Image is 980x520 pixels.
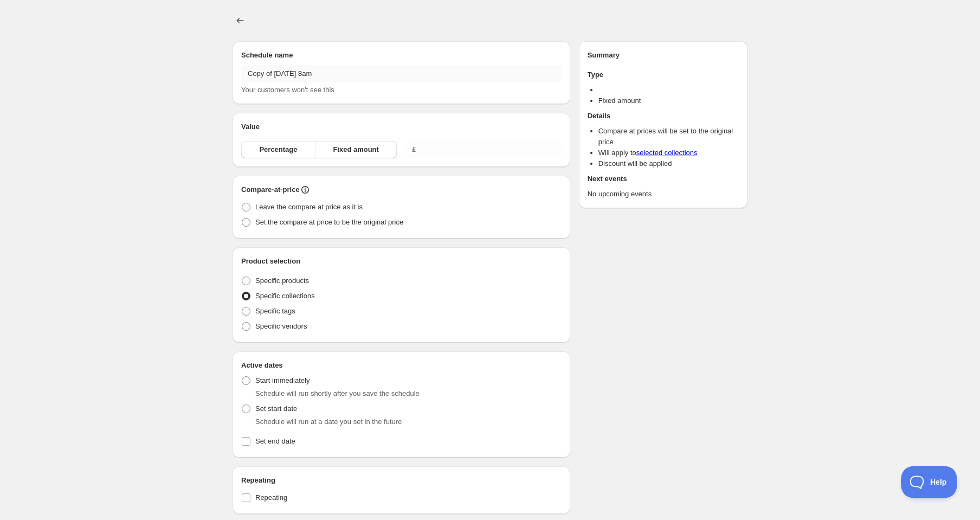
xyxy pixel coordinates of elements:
[255,405,297,413] span: Set start date
[588,111,739,121] h2: Details
[241,141,315,158] button: Percentage
[255,389,420,397] span: Schedule will run shortly after you save the schedule
[598,95,739,106] li: Fixed amount
[333,144,379,155] span: Fixed amount
[588,50,739,61] h2: Summary
[241,360,562,371] h2: Active dates
[636,149,698,157] a: selected collections
[588,189,739,200] p: No upcoming events
[233,13,248,28] button: Schedules
[241,475,562,486] h2: Repeating
[241,121,562,132] h2: Value
[255,376,310,384] span: Start immediately
[598,147,739,158] li: Will apply to
[412,145,416,153] span: £
[241,86,334,94] span: Your customers won't see this
[255,277,309,285] span: Specific products
[255,307,295,315] span: Specific tags
[241,256,562,267] h2: Product selection
[255,322,307,330] span: Specific vendors
[259,144,297,155] span: Percentage
[315,141,397,158] button: Fixed amount
[255,292,315,300] span: Specific collections
[255,203,363,211] span: Leave the compare at price as it is
[241,50,562,61] h2: Schedule name
[255,493,287,502] span: Repeating
[598,126,739,147] li: Compare at prices will be set to the original price
[901,466,958,498] iframe: Toggle Customer Support
[588,69,739,80] h2: Type
[255,437,295,445] span: Set end date
[598,158,739,169] li: Discount will be applied
[241,184,300,195] h2: Compare-at-price
[255,418,402,426] span: Schedule will run at a date you set in the future
[255,218,403,226] span: Set the compare at price to be the original price
[588,174,739,184] h2: Next events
